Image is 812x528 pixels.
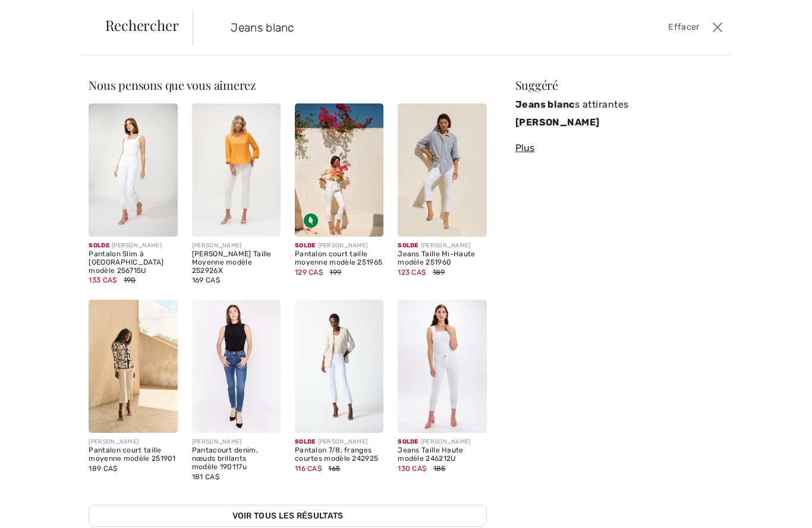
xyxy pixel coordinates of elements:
span: Solde [295,242,316,249]
span: 129 CA$ [295,268,323,276]
a: [PERSON_NAME] [515,114,723,131]
span: 189 CA$ [89,464,117,473]
span: 189 [433,268,445,276]
span: Solde [89,242,109,249]
div: Pantalon Slim à [GEOGRAPHIC_DATA] modèle 256715U [89,250,177,275]
div: Jeans Taille Mi-Haute modèle 251960 [398,250,486,267]
span: Rechercher [105,18,179,32]
span: Effacer [668,21,699,34]
span: 133 CA$ [89,276,117,284]
a: Voir tous les résultats [89,505,486,527]
img: Pantacourt denim, nœuds brillants modèle 190117u. White [192,300,281,433]
div: Jeans Taille Haute modèle 246212U [398,447,486,463]
span: 190 [124,276,136,284]
img: Jeans Taille Mi-Haute modèle 251960. White [398,103,486,237]
img: Pantalon court taille moyenne modèle 251965. White [295,103,383,237]
img: Pantalon 7/8, franges courtes modèle 242925. White [295,300,383,433]
div: [PERSON_NAME] [192,241,281,250]
img: Jeans Taille Haute modèle 246212U. White [398,300,486,433]
span: 130 CA$ [398,464,426,473]
a: Jeans blancs attirantes [515,96,723,114]
div: [PERSON_NAME] [295,241,383,250]
strong: [PERSON_NAME] [515,117,600,128]
span: 181 CA$ [192,473,219,481]
img: Pantalon Slim à Cheville modèle 256715U. Off White [89,103,177,237]
div: [PERSON_NAME] Taille Moyenne modèle 252926X [192,250,281,275]
div: [PERSON_NAME] [192,438,281,447]
div: [PERSON_NAME] [398,241,486,250]
div: [PERSON_NAME] [398,438,486,447]
input: TAPER POUR RECHERCHER [222,10,587,45]
img: Tissu écologique [304,213,318,228]
span: Nous pensons que vous aimerez [89,77,256,93]
button: Ferme [709,18,726,37]
span: 199 [329,268,341,276]
div: Pantalon 7/8, franges courtes modèle 242925 [295,447,383,463]
span: 165 [328,464,340,473]
div: [PERSON_NAME] [295,438,383,447]
div: [PERSON_NAME] [89,438,177,447]
span: 116 CA$ [295,464,322,473]
span: Solde [398,242,418,249]
span: 185 [433,464,446,473]
span: Solde [295,438,316,445]
div: Plus [515,141,723,155]
div: Pantalon court taille moyenne modèle 251901 [89,447,177,463]
span: 169 CA$ [192,276,220,284]
div: [PERSON_NAME] [89,241,177,250]
span: Solde [398,438,418,445]
div: Suggéré [515,79,723,91]
div: Pantacourt denim, nœuds brillants modèle 190117u [192,447,281,471]
img: Pantalon court taille moyenne modèle 251901. White [89,300,177,433]
span: Chat [29,8,53,19]
img: Jean Évasé Taille Moyenne modèle 252926X. White [192,103,281,237]
span: 123 CA$ [398,268,426,276]
div: Pantalon court taille moyenne modèle 251965 [295,250,383,267]
strong: Jeans blanc [515,99,575,110]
